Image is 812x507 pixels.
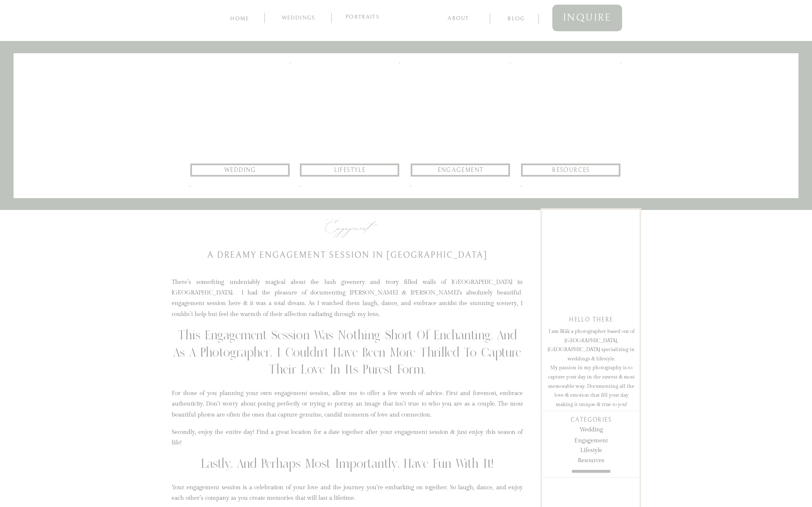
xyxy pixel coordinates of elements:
[172,327,523,378] h2: This engagement session was nothing short of enchanting. And as a photographer, I couldn’t have b...
[172,248,523,263] h1: A Dreamy Engagement Session in [GEOGRAPHIC_DATA]
[552,5,622,31] a: inquire
[526,165,616,175] a: resources
[563,9,612,27] span: inquire
[172,427,523,448] p: Secondly, enjoy the entire day! Find a great location for a date together after your engagement s...
[228,14,251,22] a: home
[557,315,625,327] h2: hello there
[172,277,523,320] p: There’s something undeniably magical about the lush greenery and ivory filled walls of [GEOGRAPHI...
[545,327,637,400] p: I am Bläk a photographer based out of [GEOGRAPHIC_DATA], [GEOGRAPHIC_DATA] specializing in weddin...
[326,207,369,250] a: Engagement
[342,14,383,22] a: Portraits
[438,14,478,22] a: about
[557,425,625,432] a: Wedding
[305,165,395,175] a: lifestyle
[416,165,505,175] a: Engagement
[172,388,523,420] p: For those of you planning your own engagement session, allow me to offer a few words of advice. F...
[500,14,533,22] a: blog
[557,455,625,463] a: resources
[557,445,625,452] a: lifestyle
[172,482,523,504] p: Your engagement session is a celebration of your love and the journey you’re embarking on togethe...
[172,455,523,472] h2: Lastly, and perhaps most importantly, have fun with it!
[557,415,625,422] h2: categories
[557,436,625,443] a: Engagement
[195,165,285,175] a: Wedding
[276,15,321,23] a: Weddings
